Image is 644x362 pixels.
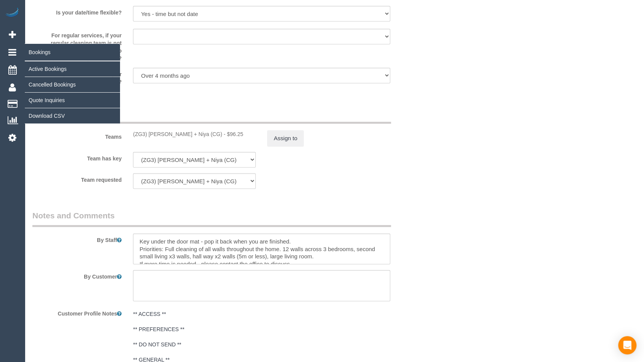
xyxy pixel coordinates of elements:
[25,61,120,77] a: Active Bookings
[27,152,127,162] label: Team has key
[32,107,391,124] legend: Assign Teams
[267,130,304,146] button: Assign to
[27,130,127,141] label: Teams
[25,43,120,61] span: Bookings
[27,234,127,244] label: By Staff
[25,108,120,123] a: Download CSV
[5,8,20,18] img: Automaid Logo
[25,93,120,108] a: Quote Inquiries
[27,307,127,317] label: Customer Profile Notes
[27,270,127,280] label: By Customer
[27,173,127,184] label: Team requested
[27,29,127,62] label: For regular services, if your regular cleaning team is not available, how would you like us to pr...
[27,6,127,16] label: Is your date/time flexible?
[25,77,120,92] a: Cancelled Bookings
[25,61,120,124] ul: Bookings
[32,210,391,227] legend: Notes and Comments
[133,130,256,138] div: 2.5 hours x $38.50/hour
[618,336,636,354] div: Open Intercom Messenger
